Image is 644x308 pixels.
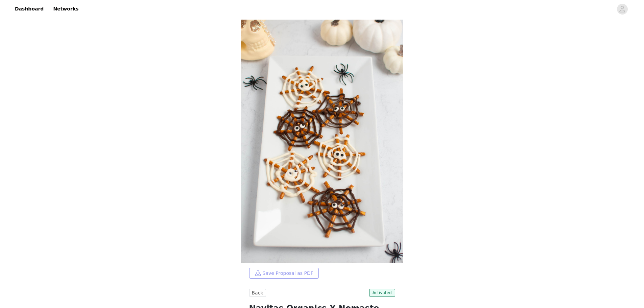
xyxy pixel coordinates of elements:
[619,4,625,15] div: avatar
[11,1,48,17] a: Dashboard
[241,20,403,263] img: campaign image
[369,289,395,297] span: Activated
[249,289,266,297] button: Back
[49,1,82,17] a: Networks
[249,268,319,279] button: Save Proposal as PDF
